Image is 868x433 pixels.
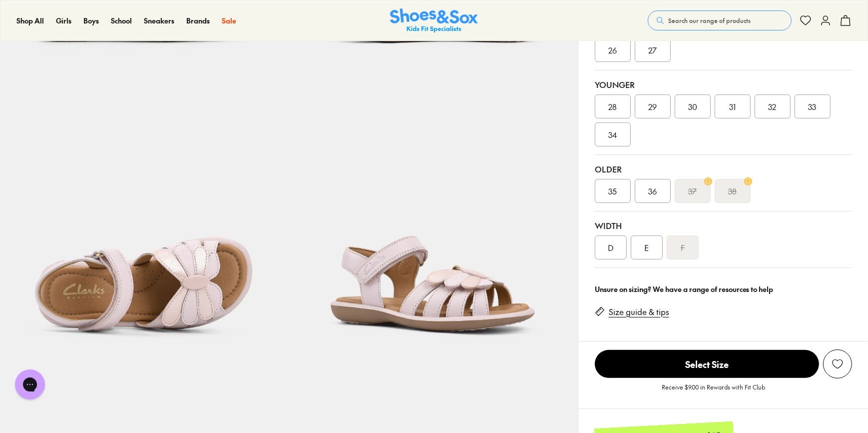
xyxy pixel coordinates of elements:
[648,10,792,30] button: Search our range of products
[111,15,132,26] a: School
[595,235,627,259] div: D
[608,128,617,140] span: 34
[595,350,819,378] span: Select Size
[144,15,174,26] a: Sneakers
[390,8,478,33] a: Shoes & Sox
[681,241,685,253] s: F
[729,100,736,112] span: 31
[809,100,817,112] span: 33
[668,16,751,25] span: Search our range of products
[56,15,71,26] a: Girls
[289,78,578,367] img: Promise Light
[823,349,852,378] button: Add to Wishlist
[688,100,697,112] span: 30
[390,8,478,33] img: SNS_Logo_Responsive.svg
[631,235,663,259] div: E
[769,100,777,112] span: 32
[688,185,697,197] s: 37
[16,15,44,26] a: Shop All
[608,100,617,112] span: 28
[608,44,617,56] span: 26
[662,382,765,400] p: Receive $9.00 in Rewards with Fit Club
[648,44,657,56] span: 27
[595,163,852,175] div: Older
[648,185,657,197] span: 36
[186,15,210,26] a: Brands
[728,185,737,197] s: 38
[83,15,99,26] a: Boys
[10,366,50,403] iframe: Gorgias live chat messenger
[609,306,669,317] a: Size guide & tips
[595,349,819,378] button: Select Size
[648,100,657,112] span: 29
[595,284,852,294] div: Unsure on sizing? We have a range of resources to help
[222,15,236,26] a: Sale
[608,185,617,197] span: 35
[595,219,852,231] div: Width
[595,78,852,90] div: Younger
